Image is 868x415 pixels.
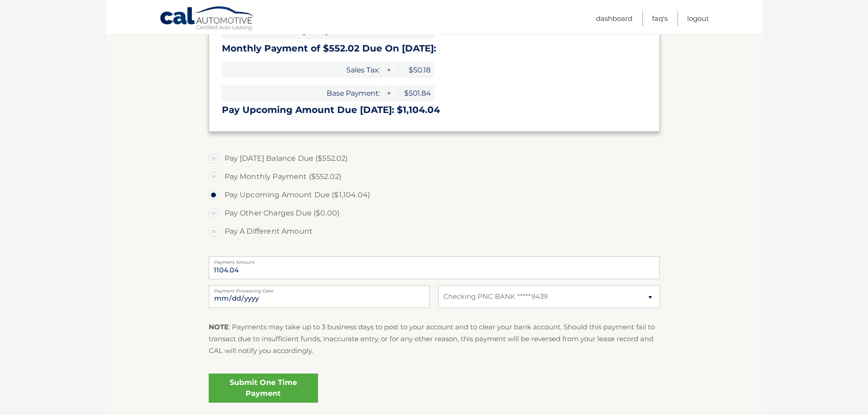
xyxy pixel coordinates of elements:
[209,321,660,357] p: : Payments may take up to 3 business days to post to your account and to clear your bank account....
[209,256,660,279] input: Payment Amount
[209,222,660,241] label: Pay A Different Amount
[222,43,647,54] h3: Monthly Payment of $552.02 Due On [DATE]:
[652,11,668,26] a: FAQ's
[222,62,383,78] span: Sales Tax:
[222,104,647,116] h3: Pay Upcoming Amount Due [DATE]: $1,104.04
[393,85,434,101] span: $501.84
[159,6,255,32] a: Cal Automotive
[209,186,660,204] label: Pay Upcoming Amount Due ($1,104.04)
[209,204,660,222] label: Pay Other Charges Due ($0.00)
[209,323,229,331] strong: NOTE
[222,85,383,101] span: Base Payment:
[596,11,632,26] a: Dashboard
[209,285,430,308] input: Payment Date
[209,149,660,168] label: Pay [DATE] Balance Due ($552.02)
[384,62,393,78] span: +
[209,374,318,403] a: Submit One Time Payment
[384,85,393,101] span: +
[209,168,660,186] label: Pay Monthly Payment ($552.02)
[393,62,434,78] span: $50.18
[687,11,709,26] a: Logout
[209,256,660,264] label: Payment Amount
[209,285,430,292] label: Payment Processing Date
